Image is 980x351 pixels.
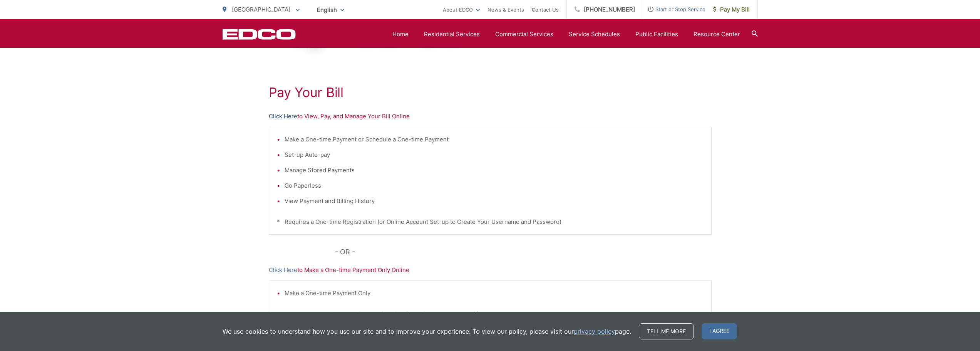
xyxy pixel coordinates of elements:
[269,112,297,121] a: Click Here
[311,3,350,17] span: English
[392,30,409,39] a: Home
[223,327,631,336] p: We use cookies to understand how you use our site and to improve your experience. To view our pol...
[285,166,704,175] li: Manage Stored Payments
[639,323,694,339] a: Tell me more
[269,265,712,275] p: to Make a One-time Payment Only Online
[285,181,704,190] li: Go Paperless
[443,5,480,14] a: About EDCO
[574,327,615,336] a: privacy policy
[635,30,678,39] a: Public Facilities
[713,5,750,14] span: Pay My Bill
[285,289,704,298] li: Make a One-time Payment Only
[277,217,704,227] p: * Requires a One-time Registration (or Online Account Set-up to Create Your Username and Password)
[495,30,553,39] a: Commercial Services
[223,29,296,40] a: EDCD logo. Return to the homepage.
[335,246,712,258] p: - OR -
[269,265,297,275] a: Click Here
[569,30,620,39] a: Service Schedules
[702,323,737,339] span: I agree
[532,5,559,14] a: Contact Us
[285,135,704,144] li: Make a One-time Payment or Schedule a One-time Payment
[424,30,480,39] a: Residential Services
[694,30,740,39] a: Resource Center
[232,6,290,13] span: [GEOGRAPHIC_DATA]
[285,196,704,206] li: View Payment and Billing History
[277,309,704,319] p: * DOES NOT Require a One-time Registration (or Online Account Set-up)
[285,150,704,160] li: Set-up Auto-pay
[487,5,524,14] a: News & Events
[269,85,712,100] h1: Pay Your Bill
[269,112,712,121] p: to View, Pay, and Manage Your Bill Online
